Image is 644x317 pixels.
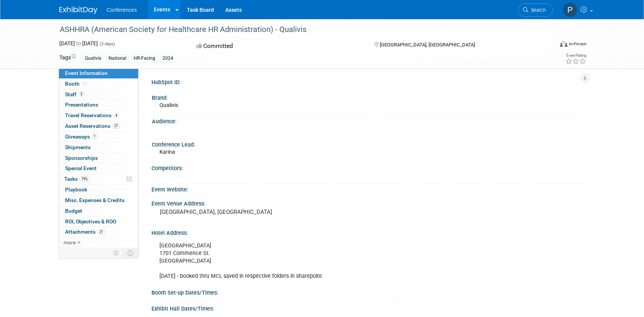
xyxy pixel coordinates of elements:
a: Booth [59,79,138,89]
div: In-Person [569,41,587,47]
span: Booth [65,81,88,87]
pre: [GEOGRAPHIC_DATA], [GEOGRAPHIC_DATA] [160,209,324,215]
div: Event Website: [151,184,585,193]
img: Format-Inperson.png [560,41,567,47]
div: National [106,54,129,62]
a: Playbook [59,185,138,195]
span: (3 days) [99,41,115,46]
td: Personalize Event Tab Strip [110,248,123,258]
div: Committed [194,40,362,53]
span: 21 [112,123,120,129]
span: Presentations [65,102,98,108]
div: Event Venue Address: [151,198,585,207]
span: Attachments [65,229,105,235]
a: Asset Reservations21 [59,121,138,131]
a: Event Information [59,68,138,78]
span: 21 [97,229,105,235]
span: Karina [159,149,175,155]
td: Tags [59,54,76,62]
div: Conference Lead: [152,139,581,148]
div: HubSpot ID: [151,76,585,86]
span: Playbook [65,186,87,193]
a: more [59,237,138,248]
div: Event Rating [566,54,586,57]
div: Audience: [152,116,581,125]
a: Giveaways1 [59,132,138,142]
span: Event Information [65,70,108,76]
span: 3 [78,91,84,97]
a: Search [518,3,553,17]
span: Asset Reservations [65,123,120,129]
div: Booth Set-up Dates/Times: [151,287,585,296]
td: Toggle Event Tabs [123,248,139,258]
span: Budget [65,208,82,214]
span: Tasks [64,176,90,182]
div: Hotel Address: [151,227,585,237]
a: Presentations [59,100,138,110]
span: 4 [113,113,119,118]
span: more [64,239,76,245]
a: ROI, Objectives & ROO [59,217,138,227]
a: Tasks79% [59,174,138,184]
a: Attachments21 [59,227,138,237]
span: 1 [92,134,97,139]
i: Booth reservation complete [83,81,87,86]
div: HR-Facing [131,54,158,62]
span: Search [528,7,546,13]
div: [GEOGRAPHIC_DATA] 1701 Commence St. [GEOGRAPHIC_DATA] [DATE] - booked thru MCI, saved in respecti... [154,238,500,284]
img: Priscilla Wheeler [563,3,577,17]
a: Budget [59,206,138,216]
a: Staff3 [59,89,138,100]
span: Shipments [65,144,91,150]
span: Conferences [107,7,137,13]
span: Qualivis [159,102,178,108]
a: Misc. Expenses & Credits [59,195,138,205]
a: Shipments [59,142,138,153]
a: Travel Reservations4 [59,110,138,121]
span: [DATE] [DATE] [59,40,98,46]
span: Travel Reservations [65,112,119,118]
span: 79% [80,176,90,182]
span: Giveaways [65,134,97,140]
span: [GEOGRAPHIC_DATA], [GEOGRAPHIC_DATA] [380,42,475,48]
img: ExhibitDay [59,6,97,14]
span: Misc. Expenses & Credits [65,197,124,203]
div: Competitors: [151,162,585,172]
span: Sponsorships [65,155,98,161]
div: ASHHRA (American Society for Healthcare HR Administration) - Qualivis [57,23,542,37]
div: Event Format [508,40,587,51]
a: Sponsorships [59,153,138,163]
span: Staff [65,91,84,97]
div: Qualivis [83,54,104,62]
a: Special Event [59,163,138,174]
span: Special Event [65,165,97,171]
span: ROI, Objectives & ROO [65,218,116,225]
div: 2024 [160,54,175,62]
div: Brand: [152,92,581,102]
span: to [75,40,82,46]
div: Exhibit Hall Dates/Times: [151,303,585,312]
